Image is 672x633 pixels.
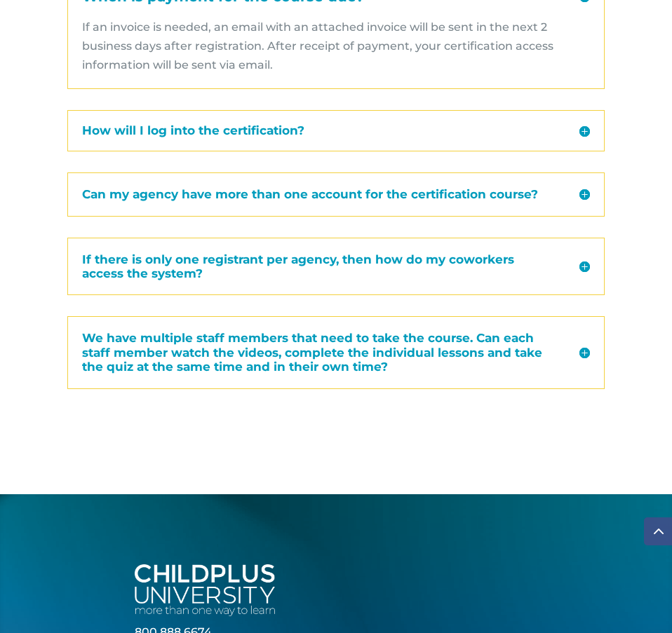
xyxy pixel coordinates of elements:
[82,252,590,281] h5: If there is only one registrant per agency, then how do my coworkers access the system?
[135,564,275,617] img: white-cpu-wordmark
[82,125,590,137] h5: How will I log into the certification?
[82,331,590,374] h5: We have multiple staff members that need to take the course. Can each staff member watch the vide...
[82,4,590,75] div: If an invoice is needed, an email with an attached invoice will be sent in the next 2 business da...
[82,187,590,201] h5: Can my agency have more than one account for the certification course?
